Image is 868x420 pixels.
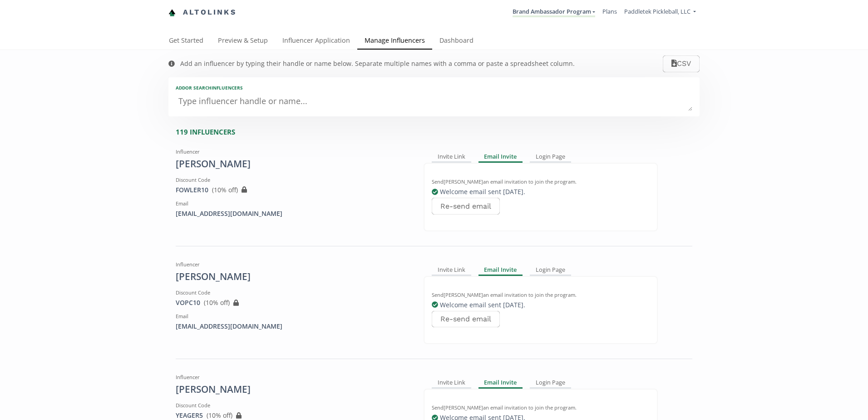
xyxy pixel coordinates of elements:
[212,185,238,194] span: ( 10 % off)
[176,289,410,296] div: Discount Code
[176,176,410,184] div: Discount Code
[478,265,523,275] div: Email Invite
[176,261,410,268] div: Influencer
[432,178,650,185] div: Send [PERSON_NAME] an email invitation to join the program.
[204,298,230,307] span: ( 10 % off)
[432,404,650,411] div: Send [PERSON_NAME] an email invitation to join the program.
[357,32,432,50] a: Manage Influencers
[207,411,232,420] span: ( 10 % off)
[176,85,692,91] div: Add or search INFLUENCERS
[432,152,471,163] div: Invite Link
[168,5,237,20] a: Altolinks
[513,7,595,17] a: Brand Ambassador Program
[432,265,471,275] div: Invite Link
[180,59,575,68] div: Add an influencer by typing their handle or name below. Separate multiple names with a comma or p...
[602,7,617,15] a: Plans
[275,32,357,50] a: Influencer Application
[211,32,275,50] a: Preview & Setup
[176,157,410,171] div: [PERSON_NAME]
[176,270,410,284] div: [PERSON_NAME]
[176,313,410,320] div: Email
[530,377,571,388] div: Login Page
[176,185,208,194] a: FOWLER10
[176,402,410,409] div: Discount Code
[432,291,650,299] div: Send [PERSON_NAME] an email invitation to join the program.
[168,9,176,16] img: favicon-32x32.png
[176,200,410,207] div: Email
[624,7,690,15] span: Paddletek Pickleball, LLC
[176,298,200,307] a: VOPC10
[176,374,410,381] div: Influencer
[432,311,500,328] button: Re-send email
[432,32,481,50] a: Dashboard
[530,152,571,163] div: Login Page
[176,148,410,155] div: Influencer
[432,187,650,196] div: Welcome email sent [DATE] .
[162,32,211,50] a: Get Started
[176,127,700,137] div: 119 INFLUENCERS
[432,198,500,215] button: Re-send email
[530,265,571,275] div: Login Page
[432,377,471,388] div: Invite Link
[176,322,410,331] div: [EMAIL_ADDRESS][DOMAIN_NAME]
[663,55,700,72] button: CSV
[176,411,203,420] a: YEAGER5
[478,377,523,388] div: Email Invite
[432,300,650,310] div: Welcome email sent [DATE] .
[9,9,38,36] iframe: chat widget
[478,152,523,163] div: Email Invite
[176,383,410,396] div: [PERSON_NAME]
[624,7,696,18] a: Paddletek Pickleball, LLC
[176,209,410,218] div: [EMAIL_ADDRESS][DOMAIN_NAME]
